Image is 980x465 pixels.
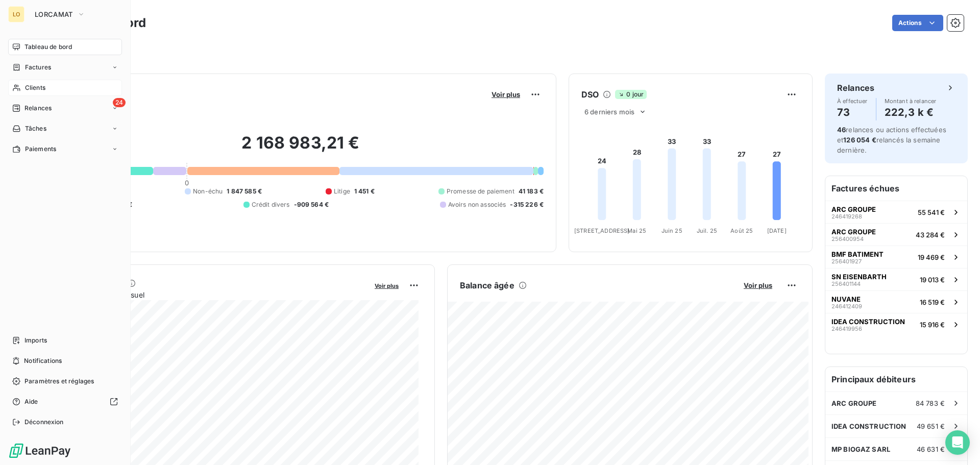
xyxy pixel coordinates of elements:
span: 84 783 € [916,399,945,407]
span: 16 519 € [920,298,945,306]
span: Déconnexion [24,418,64,427]
span: Tableau de bord [24,42,72,52]
a: Aide [8,394,122,410]
span: Clients [25,83,45,92]
span: LORCAMAT [35,10,73,18]
span: 19 469 € [918,253,945,261]
h6: DSO [581,88,599,101]
span: 256401144 [831,281,861,287]
span: 1 451 € [354,187,375,196]
h6: Balance âgée [460,279,514,291]
span: 43 284 € [916,231,945,239]
span: 46 631 € [917,445,945,453]
span: IDEA CONSTRUCTION [831,422,906,430]
span: Voir plus [744,281,772,289]
button: Voir plus [741,281,775,290]
span: Crédit divers [252,200,290,209]
tspan: [STREET_ADDRESS] [574,227,629,234]
span: Promesse de paiement [447,187,514,196]
span: 6 derniers mois [584,108,634,116]
button: BMF BATIMENT25640192719 469 € [825,246,967,268]
span: IDEA CONSTRUCTION [831,317,905,326]
span: 256401927 [831,258,862,264]
span: Avoirs non associés [448,200,506,209]
span: BMF BATIMENT [831,250,884,258]
span: Voir plus [375,282,399,289]
span: Voir plus [492,90,520,99]
span: SN EISENBARTH [831,273,887,281]
h4: 73 [837,104,868,120]
span: 55 541 € [918,208,945,216]
span: Tâches [25,124,46,133]
button: Actions [892,15,943,31]
button: NUVANE24641240916 519 € [825,290,967,313]
span: Paiements [25,144,56,154]
button: SN EISENBARTH25640114419 013 € [825,268,967,290]
h6: Principaux débiteurs [825,367,967,391]
tspan: Juil. 25 [697,227,717,234]
button: Voir plus [372,281,402,290]
span: ARC GROUPE [831,228,876,236]
span: Aide [24,397,38,406]
span: Litige [334,187,350,196]
span: À effectuer [837,98,868,104]
tspan: Juin 25 [661,227,682,234]
span: Relances [24,104,52,113]
h6: Relances [837,82,874,94]
button: IDEA CONSTRUCTION24641995615 916 € [825,313,967,335]
tspan: Mai 25 [627,227,646,234]
button: ARC GROUPE25640095443 284 € [825,223,967,246]
span: Imports [24,336,47,345]
button: Voir plus [488,90,523,99]
span: Montant à relancer [885,98,937,104]
span: ARC GROUPE [831,205,876,213]
div: Open Intercom Messenger [945,430,970,455]
span: 126 054 € [843,136,876,144]
img: Logo LeanPay [8,443,71,459]
div: LO [8,6,24,22]
span: 24 [113,98,126,107]
h4: 222,3 k € [885,104,937,120]
span: Chiffre d'affaires mensuel [58,289,367,300]
span: Paramètres et réglages [24,377,94,386]
span: 256400954 [831,236,864,242]
span: -909 564 € [294,200,329,209]
span: 19 013 € [920,276,945,284]
span: 15 916 € [920,321,945,329]
span: Factures [25,63,51,72]
span: 41 183 € [519,187,544,196]
span: MP BIOGAZ SARL [831,445,890,453]
h2: 2 168 983,21 € [58,133,544,163]
span: 246419956 [831,326,862,332]
span: 246412409 [831,303,862,309]
span: NUVANE [831,295,861,303]
h6: Factures échues [825,176,967,201]
span: Non-échu [193,187,223,196]
span: 1 847 585 € [227,187,262,196]
span: 0 jour [615,90,647,99]
button: ARC GROUPE24641926855 541 € [825,201,967,223]
tspan: [DATE] [767,227,787,234]
span: 46 [837,126,846,134]
span: Notifications [24,356,62,365]
tspan: Août 25 [730,227,753,234]
span: 0 [185,179,189,187]
span: ARC GROUPE [831,399,877,407]
span: relances ou actions effectuées et relancés la semaine dernière. [837,126,946,154]
span: 49 651 € [917,422,945,430]
span: 246419268 [831,213,862,219]
span: -315 226 € [510,200,544,209]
